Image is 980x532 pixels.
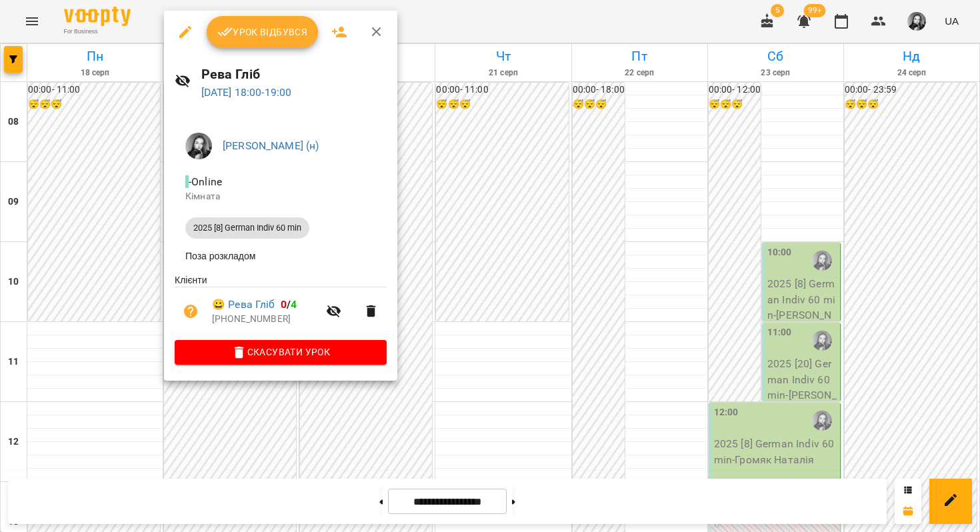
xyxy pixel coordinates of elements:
[281,298,287,311] span: 0
[201,64,387,85] h6: Рева Гліб
[175,244,387,268] li: Поза розкладом
[185,175,225,188] span: - Online
[291,298,297,311] span: 4
[212,313,318,326] p: [PHONE_NUMBER]
[175,340,387,364] button: Скасувати Урок
[212,297,275,313] a: 😀 Рева Гліб
[185,190,376,203] p: Кімната
[185,133,212,159] img: 9e1ebfc99129897ddd1a9bdba1aceea8.jpg
[207,16,319,48] button: Урок відбувся
[185,344,376,360] span: Скасувати Урок
[217,24,308,40] span: Урок відбувся
[185,222,309,234] span: 2025 [8] German Indiv 60 min
[175,295,207,327] button: Візит ще не сплачено. Додати оплату?
[281,298,297,311] b: /
[223,139,319,152] a: [PERSON_NAME] (н)
[175,273,387,340] ul: Клієнти
[201,86,292,99] a: [DATE] 18:00-19:00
